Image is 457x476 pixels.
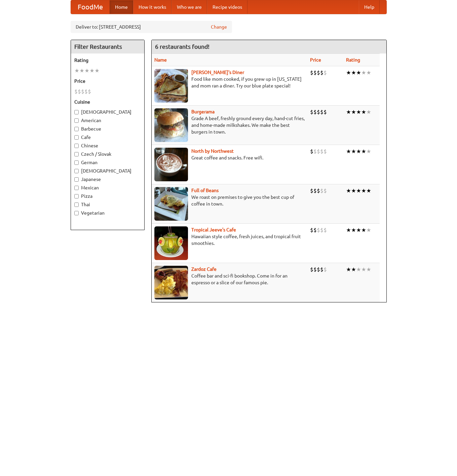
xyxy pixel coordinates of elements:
[154,76,305,89] p: Food like mom cooked, if you grew up in [US_STATE] and mom ran a diner. Try our blue plate special!
[366,266,371,273] li: ★
[74,127,79,131] input: Barbecue
[191,148,234,154] a: North by Northwest
[74,135,79,140] input: Cafe
[317,108,320,116] li: $
[94,67,100,74] li: ★
[313,69,317,76] li: $
[356,187,361,194] li: ★
[71,40,144,53] h4: Filter Restaurants
[361,266,366,273] li: ★
[154,115,305,135] p: Grade A beef, freshly ground every day, hand-cut fries, and home-made milkshakes. We make the bes...
[320,266,323,273] li: $
[317,148,320,155] li: $
[356,108,361,116] li: ★
[356,226,361,234] li: ★
[154,194,305,207] p: We roast on premises to give you the best cup of coffee in town.
[74,211,79,215] input: Vegetarian
[74,134,141,141] label: Cafe
[346,187,351,194] li: ★
[323,266,327,273] li: $
[154,108,188,142] img: burgerama.jpg
[310,266,313,273] li: $
[74,203,79,207] input: Thai
[191,109,215,114] a: Burgerama
[317,226,320,234] li: $
[346,266,351,273] li: ★
[366,148,371,155] li: ★
[346,108,351,116] li: ★
[154,226,188,260] img: jeeves.jpg
[313,226,317,234] li: $
[74,194,79,198] input: Pizza
[74,110,79,114] input: [DEMOGRAPHIC_DATA]
[154,148,188,181] img: north.jpg
[74,193,141,199] label: Pizza
[346,69,351,76] li: ★
[356,69,361,76] li: ★
[323,108,327,116] li: $
[191,227,236,232] a: Tropical Jeeve's Cafe
[323,148,327,155] li: $
[351,226,356,234] li: ★
[320,108,323,116] li: $
[366,108,371,116] li: ★
[191,188,219,193] a: Full of Beans
[154,57,167,63] a: Name
[313,187,317,194] li: $
[74,169,79,173] input: [DEMOGRAPHIC_DATA]
[351,69,356,76] li: ★
[310,187,313,194] li: $
[74,109,141,115] label: [DEMOGRAPHIC_DATA]
[351,108,356,116] li: ★
[74,176,141,183] label: Japanese
[74,168,141,174] label: [DEMOGRAPHIC_DATA]
[317,266,320,273] li: $
[323,69,327,76] li: $
[78,88,81,95] li: $
[356,148,361,155] li: ★
[323,226,327,234] li: $
[361,187,366,194] li: ★
[74,142,141,149] label: Chinese
[346,57,360,63] a: Rating
[74,159,141,166] label: German
[320,187,323,194] li: $
[74,201,141,208] label: Thai
[74,117,141,124] label: American
[154,154,305,161] p: Great coffee and snacks. Free wifi.
[74,78,141,84] h5: Price
[110,0,133,14] a: Home
[310,108,313,116] li: $
[346,226,351,234] li: ★
[313,108,317,116] li: $
[310,57,321,63] a: Price
[89,67,94,74] li: ★
[74,152,79,156] input: Czech / Slovak
[310,69,313,76] li: $
[317,187,320,194] li: $
[74,57,141,64] h5: Rating
[366,187,371,194] li: ★
[154,233,305,247] p: Hawaiian style coffee, fresh juices, and tropical fruit smoothies.
[74,118,79,123] input: American
[88,88,91,95] li: $
[74,186,79,190] input: Mexican
[74,210,141,216] label: Vegetarian
[356,266,361,273] li: ★
[74,184,141,191] label: Mexican
[79,67,84,74] li: ★
[154,187,188,221] img: beans.jpg
[317,69,320,76] li: $
[154,272,305,286] p: Coffee bar and sci-fi bookshop. Come in for an espresso or a slice of our famous pie.
[320,69,323,76] li: $
[155,43,210,50] ng-pluralize: 6 restaurants found!
[211,24,227,30] a: Change
[191,266,217,272] a: Zardoz Cafe
[74,160,79,165] input: German
[154,266,188,299] img: zardoz.jpg
[74,144,79,148] input: Chinese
